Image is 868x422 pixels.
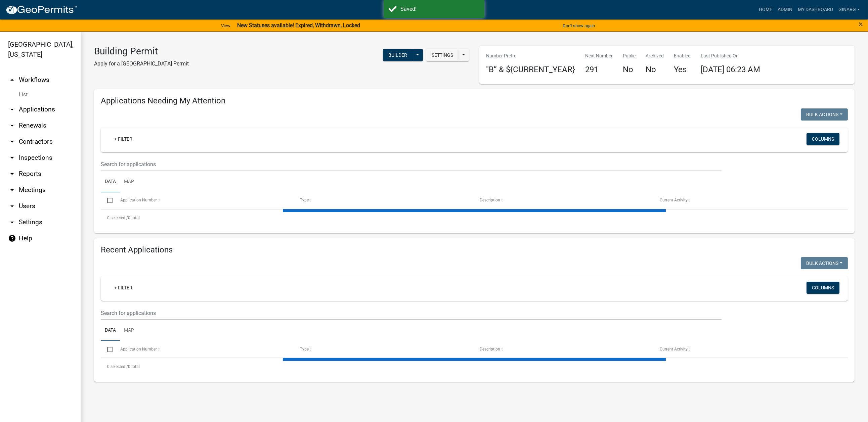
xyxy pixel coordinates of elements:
[623,65,636,75] h4: No
[653,192,833,208] datatable-header-cell: Current Activity
[8,218,16,226] i: arrow_drop_down
[101,209,848,226] div: 0 total
[701,65,760,74] span: [DATE] 06:23 AM
[426,49,459,61] button: Settings
[114,192,293,208] datatable-header-cell: Application Number
[8,170,16,178] i: arrow_drop_down
[473,192,653,208] datatable-header-cell: Description
[859,20,863,28] button: Close
[109,133,138,145] a: + Filter
[101,157,722,171] input: Search for applications
[585,65,613,75] h4: 291
[101,341,114,357] datatable-header-cell: Select
[473,341,653,357] datatable-header-cell: Description
[807,133,839,145] button: Columns
[674,65,691,75] h4: Yes
[101,358,848,375] div: 0 total
[94,60,189,68] p: Apply for a [GEOGRAPHIC_DATA] Permit
[653,341,833,357] datatable-header-cell: Current Activity
[8,234,16,242] i: help
[486,52,575,59] p: Number Prefix
[480,347,500,351] span: Description
[101,171,120,193] a: Data
[294,192,473,208] datatable-header-cell: Type
[560,20,598,31] button: Don't show again
[101,320,120,341] a: Data
[836,3,863,16] a: ginarg
[120,171,138,193] a: Map
[120,347,157,351] span: Application Number
[646,65,664,75] h4: No
[801,108,848,121] button: Bulk Actions
[756,3,775,16] a: Home
[300,198,309,202] span: Type
[109,282,138,294] a: + Filter
[775,3,795,16] a: Admin
[114,341,293,357] datatable-header-cell: Application Number
[237,22,360,29] strong: New Statuses available! Expired, Withdrawn, Locked
[8,154,16,162] i: arrow_drop_down
[107,216,128,220] span: 0 selected /
[383,49,413,61] button: Builder
[294,341,473,357] datatable-header-cell: Type
[801,257,848,269] button: Bulk Actions
[8,76,16,84] i: arrow_drop_up
[8,138,16,146] i: arrow_drop_down
[486,65,575,75] h4: "B” & ${CURRENT_YEAR}
[101,192,114,208] datatable-header-cell: Select
[218,20,233,31] a: View
[660,198,688,202] span: Current Activity
[660,347,688,351] span: Current Activity
[107,364,128,369] span: 0 selected /
[646,52,664,59] p: Archived
[807,282,839,294] button: Columns
[701,52,760,59] p: Last Published On
[585,52,613,59] p: Next Number
[8,105,16,113] i: arrow_drop_down
[480,198,500,202] span: Description
[795,3,836,16] a: My Dashboard
[8,202,16,210] i: arrow_drop_down
[623,52,636,59] p: Public
[101,306,722,320] input: Search for applications
[101,96,848,106] h4: Applications Needing My Attention
[674,52,691,59] p: Enabled
[120,198,157,202] span: Application Number
[94,46,189,57] h3: Building Permit
[859,19,863,29] span: ×
[8,122,16,130] i: arrow_drop_down
[8,186,16,194] i: arrow_drop_down
[101,245,848,255] h4: Recent Applications
[300,347,309,351] span: Type
[400,5,479,13] div: Saved!
[120,320,138,341] a: Map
